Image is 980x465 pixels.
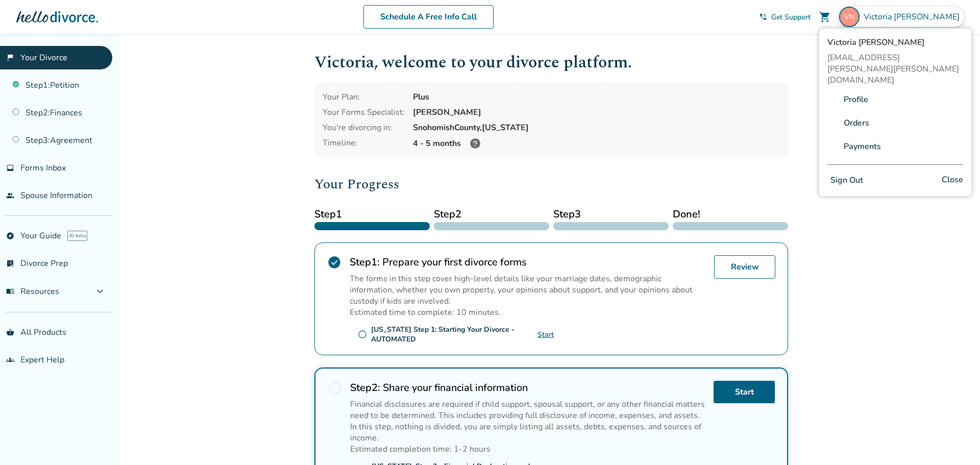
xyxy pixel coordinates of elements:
[363,5,494,29] a: Schedule A Free Info Call
[759,12,811,22] a: phone_in_talkGet Support
[771,12,811,22] span: Get Support
[20,162,66,174] span: Forms Inbox
[6,259,14,267] span: list_alt_check
[350,399,705,421] p: Financial disclosures are required if child support, spousal support, or any other financial matt...
[942,173,963,188] span: Close
[314,207,430,222] span: Step 1
[6,232,14,240] span: explore
[6,356,14,364] span: groups
[413,91,780,103] div: Plus
[6,191,14,200] span: people
[844,90,868,109] a: Profile
[350,307,706,318] p: Estimated time to complete: 10 minutes.
[827,140,840,153] img: P
[929,416,980,465] iframe: Chat Widget
[358,330,367,339] span: radio_button_unchecked
[371,325,537,344] div: [US_STATE] Step 1: Starting Your Divorce - AUTOMATED
[350,421,705,444] p: In this step, nothing is divided, you are simply listing all assets, debts, expenses, and sources...
[314,50,788,75] h1: Victoria , welcome to your divorce platform.
[413,107,780,118] div: [PERSON_NAME]
[350,381,705,395] h2: Share your financial information
[350,444,705,455] p: Estimated completion time: 1-2 hours
[327,255,341,270] span: check_circle
[67,231,87,241] span: AI beta
[714,255,775,279] a: Review
[6,287,14,296] span: menu_book
[323,107,405,118] div: Your Forms Specialist:
[350,381,380,395] strong: Step 2 :
[350,255,706,269] h2: Prepare your first divorce forms
[94,285,106,298] span: expand_more
[839,7,860,27] img: victoria.spearman.nunes@gmail.com
[827,93,840,106] img: A
[827,173,866,188] button: Sign Out
[673,207,788,222] span: Done!
[434,207,549,222] span: Step 2
[537,330,554,339] a: Start
[827,117,840,129] img: P
[6,286,59,297] span: Resources
[759,13,767,21] span: phone_in_talk
[323,91,405,103] div: Your Plan:
[864,11,964,22] span: Victoria [PERSON_NAME]
[553,207,669,222] span: Step 3
[6,54,14,62] span: flag_2
[323,122,405,133] div: You're divorcing in:
[314,174,788,194] h2: Your Progress
[844,137,881,156] a: Payments
[6,164,14,172] span: inbox
[714,381,775,403] a: Start
[6,328,14,336] span: shopping_basket
[819,11,831,23] span: shopping_cart
[413,137,780,150] div: 4 - 5 months
[827,52,963,86] span: [EMAIL_ADDRESS][PERSON_NAME][PERSON_NAME][DOMAIN_NAME]
[350,255,380,269] strong: Step 1 :
[323,137,405,150] div: Timeline:
[827,37,963,48] span: Victoria [PERSON_NAME]
[350,273,706,307] p: The forms in this step cover high-level details like your marriage dates, demographic information...
[844,113,869,133] a: Orders
[328,381,342,395] span: radio_button_unchecked
[413,122,780,133] div: Snohomish County, [US_STATE]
